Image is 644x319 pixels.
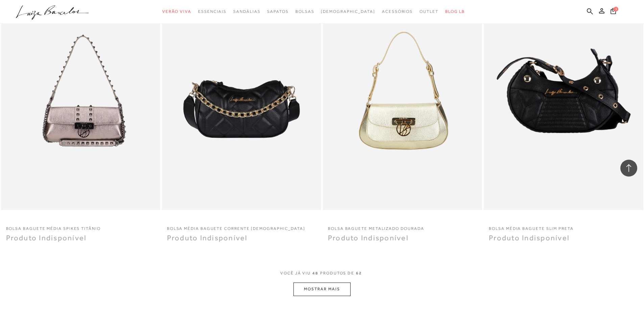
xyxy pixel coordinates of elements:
[382,9,413,14] span: Acessórios
[323,222,482,232] a: BOLSA BAGUETE METALIZADO DOURADA
[614,7,618,11] span: 1
[293,283,350,296] button: MOSTRAR MAIS
[6,234,87,242] span: Produto Indisponível
[162,5,191,18] a: categoryNavScreenReaderText
[445,9,465,14] span: BLOG LB
[445,5,465,18] a: BLOG LB
[167,234,248,242] span: Produto Indisponível
[489,234,570,242] span: Produto Indisponível
[295,9,314,14] span: Bolsas
[328,234,409,242] span: Produto Indisponível
[267,5,288,18] a: categoryNavScreenReaderText
[321,9,375,14] span: [DEMOGRAPHIC_DATA]
[162,222,321,232] a: BOLSA MÉDIA BAGUETE CORRENTE [DEMOGRAPHIC_DATA]
[280,270,311,276] span: VOCê JÁ VIU
[162,9,191,14] span: Verão Viva
[1,222,160,232] a: BOLSA BAGUETE MÉDIA SPIKES TITÂNIO
[609,7,618,17] button: 1
[420,9,438,14] span: Outlet
[356,270,362,283] span: 62
[233,5,260,18] a: categoryNavScreenReaderText
[484,222,643,232] a: BOLSA MÉDIA BAGUETE SLIM PRETA
[267,9,288,14] span: Sapatos
[320,270,354,276] span: PRODUTOS DE
[420,5,438,18] a: categoryNavScreenReaderText
[312,270,318,283] span: 48
[198,5,226,18] a: categoryNavScreenReaderText
[382,5,413,18] a: categoryNavScreenReaderText
[198,9,226,14] span: Essenciais
[321,5,375,18] a: noSubCategoriesText
[233,9,260,14] span: Sandálias
[295,5,314,18] a: categoryNavScreenReaderText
